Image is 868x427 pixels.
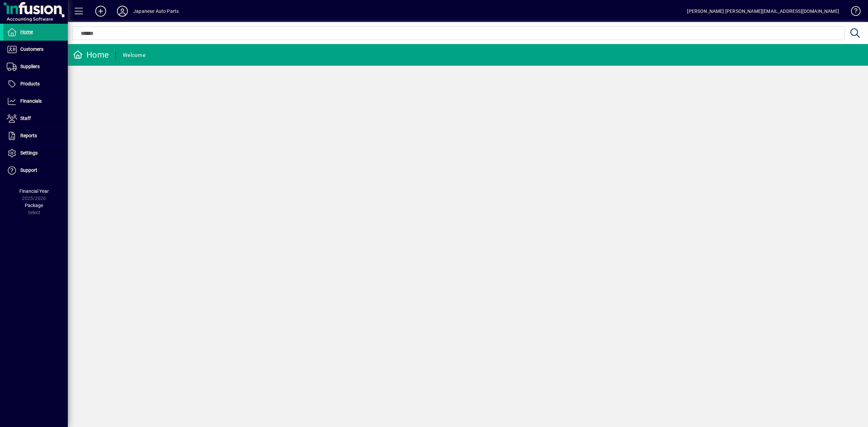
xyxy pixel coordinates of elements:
[3,127,68,144] a: Reports
[3,58,68,75] a: Suppliers
[3,110,68,127] a: Staff
[20,167,37,173] span: Support
[687,6,839,17] div: [PERSON_NAME] [PERSON_NAME][EMAIL_ADDRESS][DOMAIN_NAME]
[20,98,42,104] span: Financials
[3,41,68,58] a: Customers
[3,93,68,110] a: Financials
[112,5,133,17] button: Profile
[20,81,40,86] span: Products
[123,50,145,61] div: Welcome
[3,76,68,93] a: Products
[133,6,179,17] div: Japanese Auto Parts
[20,133,37,138] span: Reports
[20,150,38,156] span: Settings
[20,46,43,52] span: Customers
[20,29,33,35] span: Home
[90,5,112,17] button: Add
[19,188,49,194] span: Financial Year
[3,162,68,179] a: Support
[20,64,40,69] span: Suppliers
[25,203,43,208] span: Package
[73,49,109,60] div: Home
[20,116,31,121] span: Staff
[3,145,68,162] a: Settings
[846,1,860,23] a: Knowledge Base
